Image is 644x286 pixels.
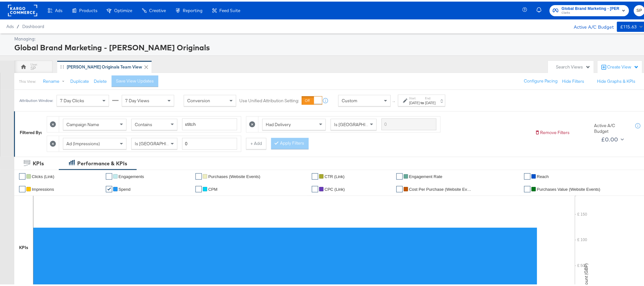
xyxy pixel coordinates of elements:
[119,173,144,177] span: Engagements
[409,173,442,177] span: Engagement Rate
[594,121,629,133] div: Active A/C Budget
[219,6,240,11] span: Feed Suite
[562,4,620,11] span: Global Brand Marketing - [PERSON_NAME] Originals
[33,158,44,166] div: KPIs
[391,99,397,101] span: ↑
[537,185,600,190] span: Purchases Value (Website Events)
[182,117,237,129] input: Enter a search term
[396,172,403,178] a: ✔
[562,9,620,14] span: Clarks
[70,77,89,83] button: Duplicate
[19,184,25,191] a: ✔
[149,6,166,11] span: Creative
[32,173,54,177] span: Clicks (Link)
[556,62,591,68] div: Search Views
[32,185,54,190] span: Impressions
[409,185,473,190] span: Cost Per Purchase (Website Events)
[607,62,639,69] div: Create View
[66,120,99,126] span: Campaign Name
[119,185,131,190] span: Spend
[19,243,28,249] div: KPIs
[14,22,22,27] span: /
[312,184,318,191] a: ✔
[246,136,266,148] button: + Add
[106,172,112,178] a: ✔
[22,22,44,27] a: Dashboard
[14,40,643,51] div: Global Brand Marketing - [PERSON_NAME] Originals
[409,99,420,104] div: [DATE]
[597,77,635,83] button: Hide Graphs & KPIs
[94,77,107,83] button: Delete
[55,6,62,11] span: Ads
[6,22,14,27] span: Ads
[125,96,149,102] span: 7 Day Views
[60,96,84,102] span: 7 Day Clicks
[20,128,42,134] div: Filtered By:
[550,4,629,15] button: Global Brand Marketing - [PERSON_NAME] OriginalsClarks
[19,172,25,178] a: ✔
[312,172,318,178] a: ✔
[19,77,36,82] div: This View:
[325,185,345,190] span: CPC (Link)
[14,34,643,40] div: Managing:
[31,64,36,70] div: SP
[524,172,531,178] a: ✔
[187,96,210,102] span: Conversion
[381,117,436,129] input: Enter a search term
[208,173,260,177] span: Purchases (Website Events)
[195,172,202,178] a: ✔
[636,5,642,13] span: SP
[135,139,183,145] span: Is [GEOGRAPHIC_DATA]
[425,99,435,104] div: [DATE]
[409,95,420,99] label: Start:
[106,184,112,191] a: ✔
[425,95,435,99] label: End:
[182,136,237,148] input: Enter a number
[114,6,132,11] span: Optimize
[19,97,53,101] div: Attribution Window:
[208,185,217,190] span: CPM
[420,99,425,104] strong: to
[60,63,64,67] div: Drag to reorder tab
[325,173,345,177] span: CTR (Link)
[135,120,152,126] span: Contains
[519,74,562,85] button: Configure Pacing
[342,96,357,102] span: Custom
[266,120,291,126] span: Had Delivery
[562,77,584,83] button: Hide Filters
[601,133,618,143] div: £0.00
[396,184,403,191] a: ✔
[599,133,626,143] button: £0.00
[537,173,549,177] span: Reach
[67,62,142,68] div: [PERSON_NAME] Originals Team View
[239,96,299,102] label: Use Unified Attribution Setting:
[524,184,531,191] a: ✔
[183,6,202,11] span: Reporting
[77,158,127,166] div: Performance & KPIs
[66,139,100,145] span: Ad (Impressions)
[535,128,570,134] button: Remove Filters
[567,20,614,30] div: Active A/C Budget
[38,74,72,86] button: Rename
[79,6,97,11] span: Products
[334,120,383,126] span: Is [GEOGRAPHIC_DATA]
[620,21,637,29] div: £115.63
[195,184,202,191] a: ✔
